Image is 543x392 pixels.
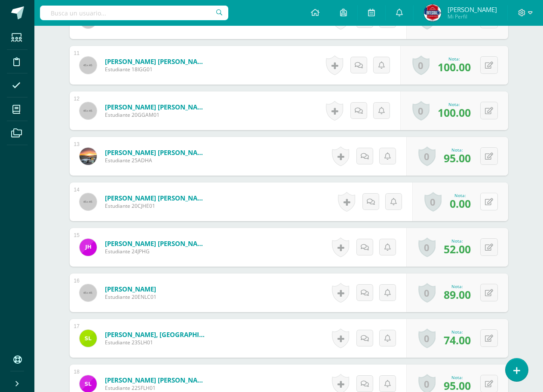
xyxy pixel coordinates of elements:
[444,333,471,347] span: 74.00
[412,55,429,75] a: 0
[424,4,441,21] img: 9479b67508c872087c746233754dda3e.png
[80,239,97,256] img: ba507a0819fe53bf05454f8bed763bd3.png
[444,374,471,380] div: Nota:
[444,283,471,289] div: Nota:
[444,238,471,244] div: Nota:
[448,5,497,14] span: [PERSON_NAME]
[450,196,471,211] span: 0.00
[424,192,442,212] a: 0
[105,239,208,248] a: [PERSON_NAME] [PERSON_NAME]
[80,148,97,165] img: 6c77bfb60e24c5139884c995992a9c66.png
[438,56,471,62] div: Nota:
[105,248,208,255] span: Estudiante 24JPHG
[444,147,471,153] div: Nota:
[418,146,436,166] a: 0
[40,6,228,20] input: Busca un usuario...
[80,57,97,74] img: 45x45
[105,157,208,164] span: Estudiante 25ADHA
[105,202,208,210] span: Estudiante 20CJHE01
[105,330,208,339] a: [PERSON_NAME], [GEOGRAPHIC_DATA]
[80,284,97,301] img: 45x45
[105,384,208,392] span: Estudiante 22SFLH01
[105,111,208,119] span: Estudiante 20GGAM01
[105,285,156,293] a: [PERSON_NAME]
[105,293,156,301] span: Estudiante 20ENLC01
[105,148,208,157] a: [PERSON_NAME] [PERSON_NAME]
[80,330,97,347] img: ea0c87ece32269b70d389ba9f9943d43.png
[438,60,471,74] span: 100.00
[105,57,208,66] a: [PERSON_NAME] [PERSON_NAME]
[105,376,208,384] a: [PERSON_NAME] [PERSON_NAME]
[438,101,471,107] div: Nota:
[418,237,436,257] a: 0
[105,103,208,111] a: [PERSON_NAME] [PERSON_NAME]
[105,194,208,202] a: [PERSON_NAME] [PERSON_NAME]
[450,192,471,198] div: Nota:
[105,66,208,73] span: Estudiante 18IGG01
[444,287,471,302] span: 89.00
[105,339,208,346] span: Estudiante 23SLH01
[444,242,471,256] span: 52.00
[418,283,436,303] a: 0
[438,105,471,120] span: 100.00
[444,151,471,165] span: 95.00
[444,329,471,335] div: Nota:
[412,101,429,121] a: 0
[448,13,497,20] span: Mi Perfil
[80,102,97,119] img: 45x45
[80,193,97,210] img: 45x45
[418,328,436,348] a: 0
